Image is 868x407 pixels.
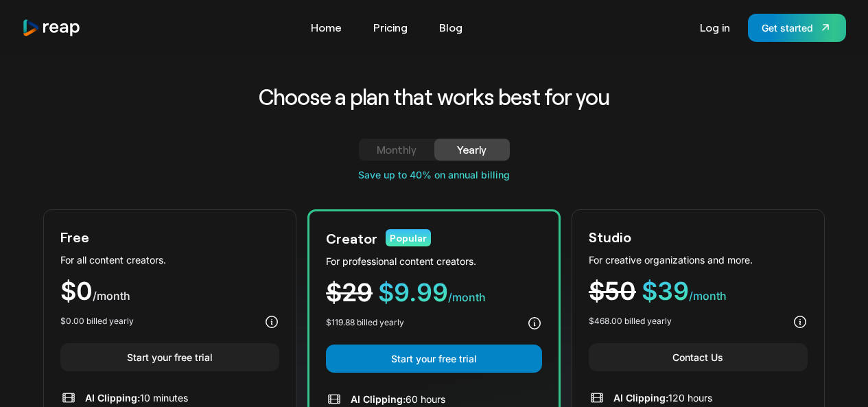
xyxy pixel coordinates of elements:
[589,253,808,267] div: For creative organizations and more.
[642,276,689,306] span: $39
[85,392,140,404] span: AI Clipping:
[589,226,631,247] div: Studio
[589,276,636,306] span: $50
[60,315,134,327] div: $0.00 billed yearly
[378,277,448,307] span: $9.99
[60,226,89,247] div: Free
[448,290,486,304] span: /month
[93,289,130,303] span: /month
[85,391,188,405] div: 10 minutes
[60,279,279,304] div: $0
[351,393,406,405] span: AI Clipping:
[151,82,717,111] h2: Choose a plan that works best for you
[326,316,404,329] div: $119.88 billed yearly
[748,14,846,42] a: Get started
[326,228,377,248] div: Creator
[60,343,279,371] a: Start your free trial
[60,253,279,267] div: For all content creators.
[351,392,445,406] div: 60 hours
[304,16,349,38] a: Home
[451,141,493,158] div: Yearly
[326,254,542,268] div: For professional content creators.
[326,277,373,307] span: $29
[693,16,737,38] a: Log in
[386,229,431,246] div: Popular
[762,21,813,35] div: Get started
[326,345,542,373] a: Start your free trial
[589,343,808,371] a: Contact Us
[589,315,672,327] div: $468.00 billed yearly
[613,391,712,405] div: 120 hours
[43,167,825,182] div: Save up to 40% on annual billing
[366,16,414,38] a: Pricing
[689,289,727,303] span: /month
[432,16,469,38] a: Blog
[375,141,418,158] div: Monthly
[22,19,81,37] a: home
[613,392,668,404] span: AI Clipping:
